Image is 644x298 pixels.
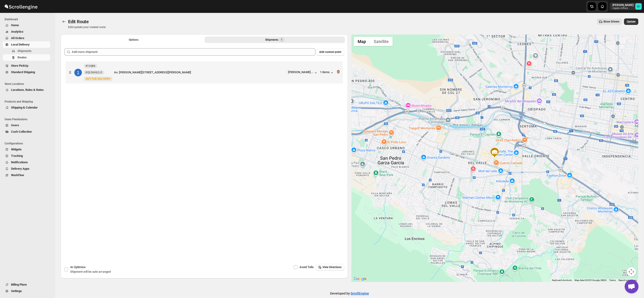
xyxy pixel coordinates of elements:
[86,64,95,68] b: #11684
[3,159,50,166] button: Notifications
[3,48,50,54] button: Shipments
[11,88,44,92] span: Locations, Rules & Rates
[330,291,369,296] p: Developed by
[3,122,50,129] button: Users
[17,56,27,59] span: Routes
[603,20,619,23] span: Show Drivers
[635,3,642,10] span: DAVID CORONADO
[11,36,24,40] span: All Orders
[68,25,106,29] p: Edit/update your created route
[68,19,89,24] span: Edit Route
[11,148,22,151] span: Widgets
[370,37,393,46] button: Show satellite imagery
[11,167,29,170] span: Delivery Apps
[11,123,19,127] span: Users
[205,37,345,43] button: Selected Shipments
[3,54,50,61] button: Routes
[74,69,82,76] div: 1
[618,279,637,281] a: Report a map error
[114,70,286,75] div: Av. [PERSON_NAME][STREET_ADDRESS][PERSON_NAME]
[3,87,50,93] button: Locations, Rules & Rates
[609,279,616,281] a: Terms (opens in new tab)
[61,45,348,235] div: Selected Shipments
[637,5,640,8] text: DC
[5,100,52,103] span: Products and Shipping
[11,30,23,33] span: Analytics
[612,3,633,7] p: [PERSON_NAME]
[625,280,638,293] a: Open chat
[11,64,28,67] span: Store PickUp
[11,106,38,109] span: Shipping & Calendar
[11,283,27,286] span: Billing Plans
[4,1,38,12] img: ScrollEngine
[288,70,313,74] div: [PERSON_NAME]...
[288,70,318,75] button: [PERSON_NAME]...
[3,281,50,288] button: Billing Plans
[129,38,138,42] span: Options
[354,37,370,46] button: Show street map
[11,130,32,133] span: Cash Collection
[3,146,50,153] button: Widgets
[3,22,50,29] button: Home
[11,289,22,293] span: Settings
[3,172,50,178] button: WorkFlow
[66,61,343,83] div: 1#11684KQL56H62J3NewOUT FOR DELIVERYAv. [PERSON_NAME][STREET_ADDRESS][PERSON_NAME][PERSON_NAME].....
[5,142,52,145] span: Configurations
[353,276,368,282] img: Google
[351,292,369,295] a: ScrollEngine
[265,37,284,42] div: Shipments
[575,279,607,281] span: Map data ©2025 Google, INEGI
[281,38,282,42] span: 1
[11,43,30,46] span: Local Delivery
[86,71,102,74] span: KQL56H62J3
[11,173,24,177] span: WorkFlow
[552,279,572,282] button: Keyboard shortcuts
[86,77,110,80] span: OUT FOR DELIVERY
[316,48,344,56] button: Add custom point
[597,18,622,25] button: Show Drivers
[11,160,28,164] span: Notifications
[299,265,314,269] span: Avoid Tolls
[11,70,35,74] span: Standard Shipping
[316,264,344,270] button: View Directions
[3,288,50,294] button: Settings
[624,18,638,25] button: Update
[3,166,50,172] button: Delivery Apps
[3,29,50,35] button: Analytics
[3,35,50,41] button: All Orders
[322,265,342,269] span: View Directions
[63,37,204,43] button: All Route Options
[353,276,368,282] a: Open this area in Google Maps (opens a new window)
[17,49,32,53] span: Shipments
[612,7,633,10] p: regala-inflora
[3,104,50,111] button: Shipping & Calendar
[610,3,642,10] button: User menu
[11,23,19,27] span: Home
[72,48,315,56] input: Add more shipment
[3,153,50,159] button: Tracking
[11,154,23,158] span: Tracking
[627,267,636,276] button: Map camera controls
[70,270,111,273] span: Shipment will be auto arranged
[320,70,334,75] button: 1 items
[3,129,50,135] button: Cash Collection
[319,50,341,54] span: Add custom point
[70,265,86,269] span: AI Optimize
[5,82,52,86] span: Store Locations
[627,20,635,23] span: Update
[61,18,67,25] button: Routes
[5,17,52,21] span: Dashboard
[5,117,52,121] span: Users Permissions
